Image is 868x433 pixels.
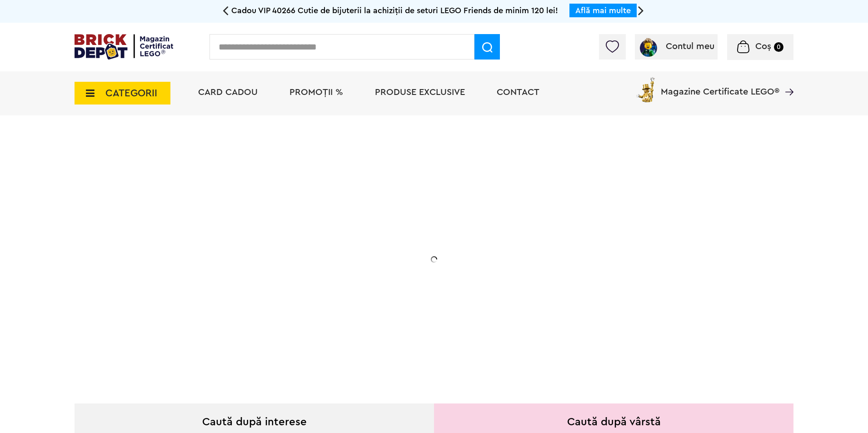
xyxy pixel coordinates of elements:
[139,306,321,318] div: Află detalii
[289,88,343,97] a: PROMOȚII %
[198,88,258,97] a: Card Cadou
[639,42,714,51] a: Contul meu
[105,88,157,98] span: CATEGORII
[497,88,539,97] a: Contact
[139,206,321,239] h1: Cadou VIP 40772
[575,6,631,15] a: Află mai multe
[375,88,465,97] a: Produse exclusive
[774,42,783,52] small: 0
[661,75,779,96] span: Magazine Certificate LEGO®
[755,42,771,51] span: Coș
[231,6,558,15] span: Cadou VIP 40266 Cutie de bijuterii la achiziții de seturi LEGO Friends de minim 120 lei!
[779,75,793,85] a: Magazine Certificate LEGO®
[666,42,714,51] span: Contul meu
[139,248,321,286] h2: Seria de sărbători: Fantomă luminoasă. Promoția este valabilă în perioada [DATE] - [DATE].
